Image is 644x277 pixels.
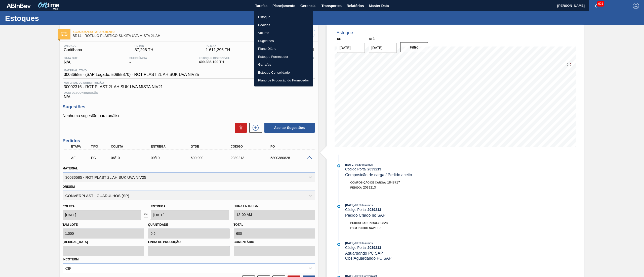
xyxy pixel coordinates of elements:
[254,29,313,37] a: Volume
[254,45,313,53] a: Plano Diário
[254,37,313,45] a: Sugestões
[254,76,313,84] a: Plano de Produção do Fornecedor
[254,53,313,61] a: Estoque Fornecedor
[254,69,313,77] a: Estoque Consolidado
[254,21,313,29] a: Pedidos
[254,13,313,21] a: Estoque
[254,61,313,69] a: Garrafas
